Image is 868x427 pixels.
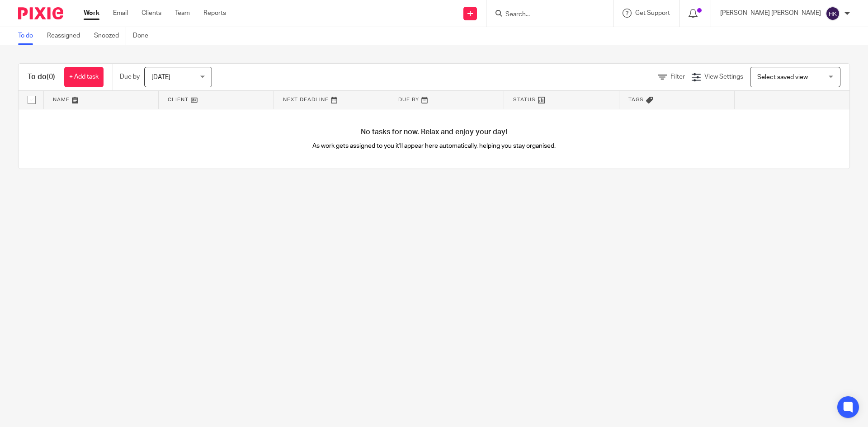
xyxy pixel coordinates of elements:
a: Done [133,27,155,45]
img: Pixie [18,7,63,19]
span: (0) [47,73,55,80]
p: As work gets assigned to you it'll appear here automatically, helping you stay organised. [226,141,642,150]
a: To do [18,27,40,45]
span: View Settings [704,74,743,80]
img: svg%3E [826,6,840,21]
span: Select saved view [757,74,808,80]
h4: No tasks for now. Relax and enjoy your day! [19,127,849,137]
span: [DATE] [151,74,170,80]
p: Due by [120,72,140,81]
h1: To do [28,72,55,82]
a: Clients [142,9,161,18]
span: Tags [628,97,644,102]
a: Reassigned [47,27,87,45]
a: Work [84,9,99,18]
a: Team [175,9,190,18]
input: Search [505,11,586,19]
a: + Add task [64,67,104,87]
p: [PERSON_NAME] [PERSON_NAME] [720,9,821,18]
a: Email [113,9,128,18]
a: Snoozed [94,27,126,45]
span: Get Support [635,10,670,16]
a: Reports [203,9,226,18]
span: Filter [670,74,685,80]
